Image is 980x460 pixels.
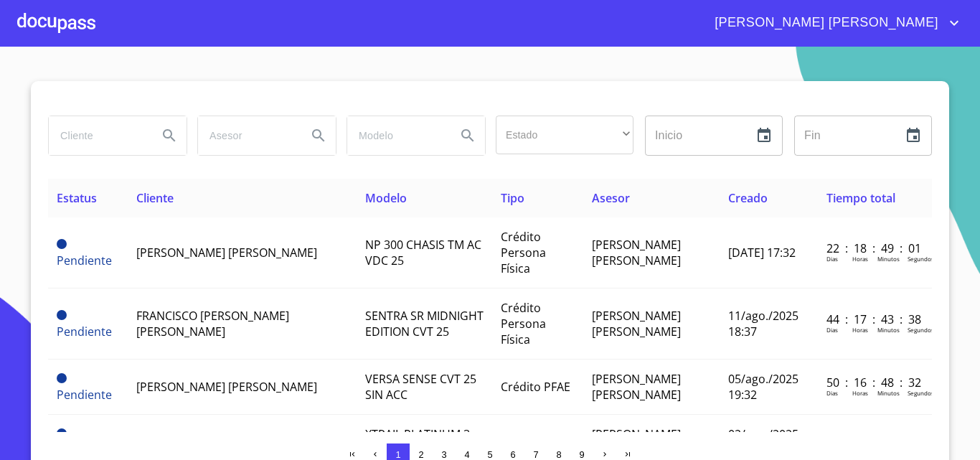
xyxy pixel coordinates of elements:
[877,389,900,397] p: Minutos
[347,116,445,155] input: search
[728,426,798,458] span: 02/ago./2025 17:51
[852,255,868,263] p: Horas
[441,449,446,460] span: 3
[826,190,895,206] span: Tiempo total
[908,326,934,334] p: Segundos
[365,237,481,268] span: NP 300 CHASIS TM AC VDC 25
[501,229,546,276] span: Crédito Persona Física
[728,245,796,260] span: [DATE] 17:32
[826,375,923,390] p: 50 : 16 : 48 : 32
[418,449,423,460] span: 2
[510,449,515,460] span: 6
[826,240,923,256] p: 22 : 18 : 49 : 01
[826,311,923,327] p: 44 : 17 : 43 : 38
[592,426,681,458] span: [PERSON_NAME] [PERSON_NAME]
[136,245,317,260] span: [PERSON_NAME] [PERSON_NAME]
[57,387,112,403] span: Pendiente
[57,239,67,249] span: Pendiente
[908,255,934,263] p: Segundos
[826,255,838,263] p: Dias
[301,118,336,153] button: Search
[57,428,67,438] span: Pendiente
[501,300,546,347] span: Crédito Persona Física
[592,371,681,403] span: [PERSON_NAME] [PERSON_NAME]
[704,11,946,34] span: [PERSON_NAME] [PERSON_NAME]
[49,116,146,155] input: search
[365,371,476,403] span: VERSA SENSE CVT 25 SIN ACC
[579,449,584,460] span: 9
[826,389,838,397] p: Dias
[728,308,798,339] span: 11/ago./2025 18:37
[395,449,400,460] span: 1
[501,190,524,206] span: Tipo
[365,426,470,458] span: XTRAIL PLATINUM 3 ROW 25 SIN ACC
[592,190,630,206] span: Asesor
[592,308,681,339] span: [PERSON_NAME] [PERSON_NAME]
[852,389,868,397] p: Horas
[556,449,561,460] span: 8
[136,308,289,339] span: FRANCISCO [PERSON_NAME] [PERSON_NAME]
[852,326,868,334] p: Horas
[464,449,469,460] span: 4
[365,190,407,206] span: Modelo
[592,237,681,268] span: [PERSON_NAME] [PERSON_NAME]
[908,389,934,397] p: Segundos
[365,308,484,339] span: SENTRA SR MIDNIGHT EDITION CVT 25
[136,379,317,395] span: [PERSON_NAME] [PERSON_NAME]
[728,371,798,403] span: 05/ago./2025 19:32
[487,449,492,460] span: 5
[136,190,174,206] span: Cliente
[57,373,67,383] span: Pendiente
[728,190,768,206] span: Creado
[877,326,900,334] p: Minutos
[826,430,923,446] p: 53 : 18 : 29 : 49
[57,310,67,320] span: Pendiente
[152,118,187,153] button: Search
[57,190,97,206] span: Estatus
[501,379,570,395] span: Crédito PFAE
[877,255,900,263] p: Minutos
[826,326,838,334] p: Dias
[704,11,963,34] button: account of current user
[533,449,538,460] span: 7
[57,324,112,339] span: Pendiente
[57,253,112,268] span: Pendiente
[496,116,633,154] div: ​
[198,116,296,155] input: search
[451,118,485,153] button: Search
